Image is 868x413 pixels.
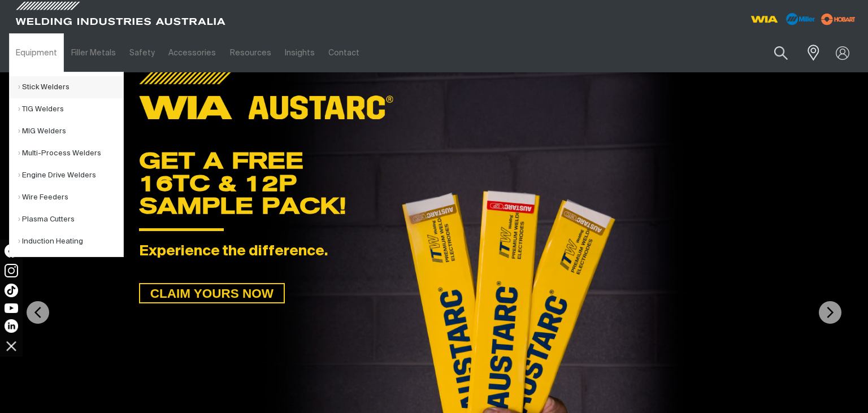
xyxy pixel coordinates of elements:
img: Instagram [5,264,18,277]
a: TIG Welders [18,98,123,120]
a: CLAIM YOURS NOW [139,283,285,303]
nav: Main [9,33,646,72]
input: Product name or item number... [748,40,800,66]
a: Insights [278,33,322,72]
ul: Equipment Submenu [9,72,124,257]
a: Engine Drive Welders [18,164,123,186]
a: Plasma Cutters [18,208,123,231]
a: Induction Heating [18,231,123,253]
img: hide socials [2,336,21,355]
a: Wire Feeders [18,186,123,208]
a: Equipment [9,33,64,72]
a: Contact [322,33,366,72]
a: MIG Welders [18,120,123,142]
a: Filler Metals [64,33,122,72]
a: Safety [123,33,162,72]
img: Facebook [5,244,18,258]
span: CLAIM YOURS NOW [140,283,284,303]
a: Stick Welders [18,76,123,98]
button: Search products [762,40,800,66]
img: LinkedIn [5,319,18,333]
a: Resources [223,33,278,72]
a: Accessories [162,33,223,72]
img: miller [818,11,859,28]
a: Multi-Process Welders [18,142,123,164]
img: PrevArrow [27,301,49,324]
img: NextArrow [819,301,841,324]
div: Experience the difference. [139,244,730,260]
img: TikTok [5,284,18,297]
div: GET A FREE 16TC & 12P SAMPLE PACK! [139,149,730,217]
img: YouTube [5,303,18,313]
